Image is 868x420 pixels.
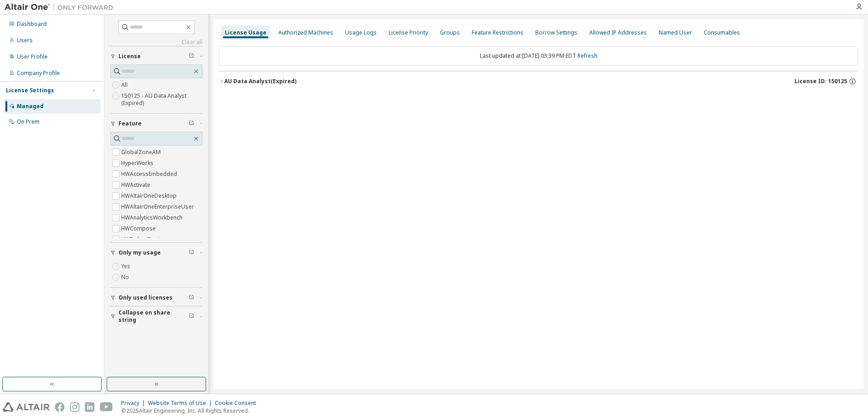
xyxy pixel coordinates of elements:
[110,39,202,46] a: Clear all
[3,402,49,412] img: altair_logo.svg
[215,400,261,407] div: Cookie Consent
[110,46,202,66] button: License
[472,29,523,36] div: Feature Restrictions
[110,288,202,308] button: Only used licenses
[121,400,148,407] div: Privacy
[17,20,47,28] div: Dashboard
[440,29,460,36] div: Groups
[121,80,129,90] label: All
[110,243,202,263] button: Only my usage
[345,29,377,36] div: Usage Logs
[224,78,296,85] div: AU Data Analyst (Expired)
[121,212,184,223] label: HWAnalyticsWorkbench
[121,158,155,169] label: HyperWorks
[189,313,194,320] span: Clear filter
[219,71,858,91] button: AU Data Analyst(Expired)License ID: 150125
[118,294,173,301] span: Only used licenses
[121,169,179,180] label: HWAccessEmbedded
[121,407,261,415] p: © 2025 Altair Engineering, Inc. All Rights Reserved.
[535,29,577,36] div: Borrow Settings
[118,249,161,256] span: Only my usage
[85,402,94,412] img: linkedin.svg
[121,272,131,283] label: No
[189,294,194,301] span: Clear filter
[148,400,215,407] div: Website Terms of Use
[189,120,194,127] span: Clear filter
[6,87,54,94] div: License Settings
[17,103,44,110] div: Managed
[121,234,164,245] label: HWEmbedBasic
[121,90,202,109] label: 150125 - AU Data Analyst (Expired)
[17,70,60,77] div: Company Profile
[110,306,202,326] button: Collapse on share string
[55,402,64,412] img: facebook.svg
[589,29,647,36] div: Allowed IP Addresses
[189,249,194,256] span: Clear filter
[100,402,113,412] img: youtube.svg
[70,402,79,412] img: instagram.svg
[189,53,194,60] span: Clear filter
[121,147,163,158] label: GlobalZoneAM
[17,53,48,60] div: User Profile
[704,29,740,36] div: Consumables
[118,53,141,60] span: License
[577,52,597,60] a: Refresh
[5,3,118,12] img: Altair One
[17,37,33,44] div: Users
[118,120,142,127] span: Feature
[118,309,189,324] span: Collapse on share string
[389,29,428,36] div: License Priority
[219,46,858,65] div: Last updated at: [DATE] 03:39 PM EDT
[225,29,266,36] div: License Usage
[794,78,847,85] span: License ID: 150125
[110,114,202,134] button: Feature
[278,29,333,36] div: Authorized Machines
[121,261,132,272] label: Yes
[17,118,39,125] div: On Prem
[121,190,178,201] label: HWAltairOneDesktop
[121,180,152,190] label: HWActivate
[121,223,158,234] label: HWCompose
[659,29,692,36] div: Named User
[121,201,196,212] label: HWAltairOneEnterpriseUser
